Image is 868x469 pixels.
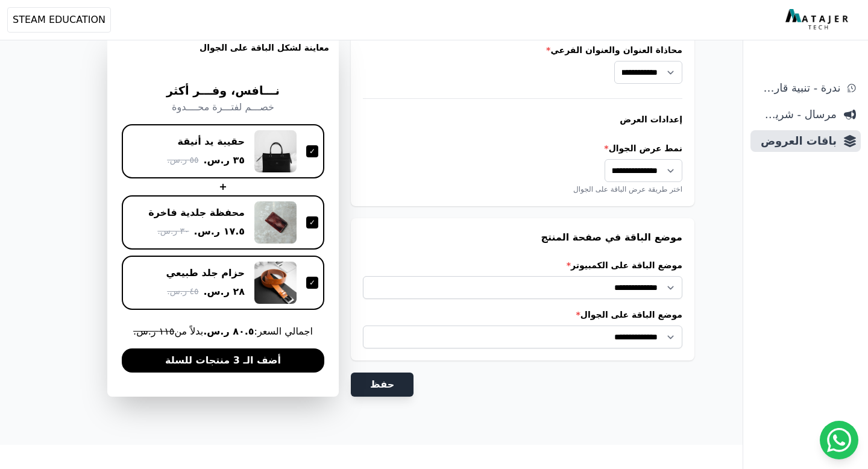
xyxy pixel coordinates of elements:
[363,309,682,321] label: موضع الباقة على الجوال
[167,286,198,298] span: ٤٥ ر.س.
[7,7,111,33] button: STEAM EDUCATION
[254,262,297,304] img: حزام جلد طبيعي
[165,353,281,368] span: أضف الـ 3 منتجات للسلة
[254,201,297,244] img: محفظة جلدية فاخرة
[351,373,414,397] button: حفظ
[117,42,329,68] h3: معاينة لشكل الباقة على الجوال
[122,180,324,194] div: +
[122,83,324,100] h3: نـــافس، وفـــر أكثر
[785,9,851,31] img: MatajerTech Logo
[363,230,682,245] h3: موضع الباقة في صفحة المنتج
[363,113,682,125] h4: إعدادات العرض
[122,100,324,115] p: خصـــم لفتـــرة محــــدوة
[194,224,245,239] span: ١٧.٥ ر.س.
[203,326,254,337] b: ٨٠.٥ ر.س.
[178,135,245,148] div: حقيبة يد أنيقة
[122,324,324,339] span: اجمالي السعر: بدلاً من
[203,153,245,168] span: ٣٥ ر.س.
[755,106,837,123] span: مرسال - شريط دعاية
[122,348,324,373] button: أضف الـ 3 منتجات للسلة
[203,285,245,299] span: ٢٨ ر.س.
[254,130,297,172] img: حقيبة يد أنيقة
[148,206,245,219] div: محفظة جلدية فاخرة
[363,184,682,194] div: اختر طريقة عرض الباقة على الجوال
[13,13,105,27] span: STEAM EDUCATION
[166,266,245,280] div: حزام جلد طبيعي
[133,326,174,337] s: ١١٥ ر.س.
[363,142,682,154] label: نمط عرض الجوال
[157,225,189,238] span: ٣٠ ر.س.
[167,154,198,167] span: ٥٥ ر.س.
[755,133,837,150] span: باقات العروض
[755,80,840,96] span: ندرة - تنبية قارب علي النفاذ
[363,44,682,56] label: محاذاة العنوان والعنوان الفرعي
[363,259,682,271] label: موضع الباقة على الكمبيوتر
